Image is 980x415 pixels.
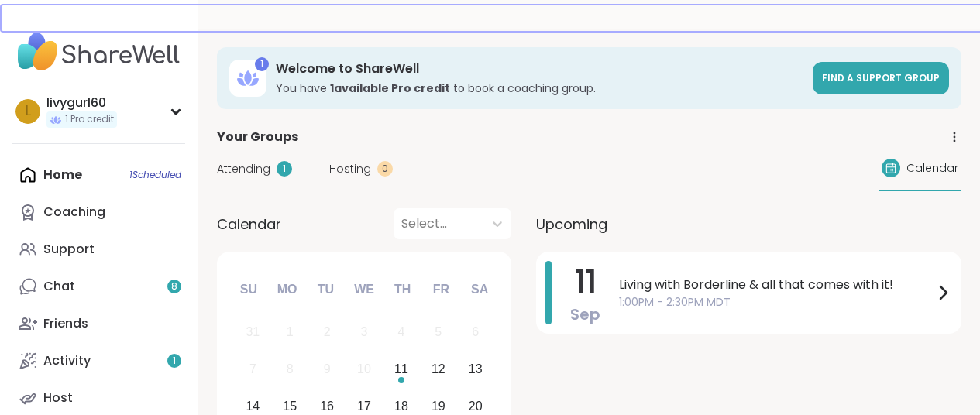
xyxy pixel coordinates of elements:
div: Friends [43,315,88,332]
span: Calendar [906,160,958,177]
div: 2 [324,321,331,342]
div: Not available Monday, September 1st, 2025 [273,316,307,349]
div: Not available Friday, September 5th, 2025 [421,316,455,349]
div: Not available Sunday, September 7th, 2025 [236,353,270,386]
div: Su [232,273,266,307]
div: 4 [397,321,404,342]
div: 13 [469,358,483,379]
span: 8 [171,280,177,293]
span: Hosting [329,161,371,177]
span: Attending [217,161,270,177]
div: Not available Wednesday, September 3rd, 2025 [348,316,381,349]
span: 11 [575,260,597,304]
a: Activity1 [12,342,185,379]
a: Friends [12,305,185,342]
div: Not available Wednesday, September 10th, 2025 [348,353,381,386]
div: 7 [249,358,256,379]
img: ShareWell Nav Logo [12,25,185,79]
span: Your Groups [217,128,298,146]
div: Chat [43,278,75,295]
div: 0 [377,161,393,177]
div: Choose Saturday, September 13th, 2025 [459,353,492,386]
div: 5 [435,321,442,342]
div: 31 [246,321,260,342]
div: Not available Saturday, September 6th, 2025 [459,316,492,349]
a: Support [12,231,185,268]
b: 1 available Pro credit [330,81,450,96]
div: 1 [277,161,292,177]
div: Support [43,241,95,258]
div: 1 [287,321,294,342]
a: Chat8 [12,268,185,305]
a: Find a support group [813,62,949,94]
span: Calendar [217,214,281,235]
iframe: Spotlight [170,205,182,218]
div: Choose Thursday, September 11th, 2025 [385,353,418,386]
div: Mo [270,273,304,307]
div: Sa [462,273,497,307]
div: 6 [472,321,479,342]
span: Sep [570,304,600,325]
div: 8 [287,358,294,379]
div: livygurl60 [46,94,117,111]
span: Living with Borderline & all that comes with it! [619,276,934,294]
div: Th [386,273,420,307]
div: 12 [432,358,445,379]
span: 1:00PM - 2:30PM MDT [619,294,934,310]
div: 3 [361,321,368,342]
span: 1 Pro credit [65,113,114,126]
div: Host [43,389,73,406]
div: Not available Tuesday, September 9th, 2025 [311,353,344,386]
h3: Welcome to ShareWell [276,60,803,77]
div: We [347,273,381,307]
div: 11 [394,358,408,379]
div: Not available Tuesday, September 2nd, 2025 [311,316,344,349]
div: 9 [324,358,331,379]
span: Find a support group [822,71,940,84]
a: Coaching [12,194,185,231]
span: l [26,101,31,122]
div: 10 [357,358,371,379]
div: 1 [255,57,269,71]
h3: You have to book a coaching group. [276,81,803,96]
div: Not available Monday, September 8th, 2025 [273,353,307,386]
div: Fr [424,273,458,307]
div: Not available Thursday, September 4th, 2025 [385,316,418,349]
div: Tu [308,273,342,307]
span: 1 [173,355,176,368]
div: Choose Friday, September 12th, 2025 [421,353,455,386]
span: Upcoming [536,214,607,235]
div: Coaching [43,204,105,221]
div: Not available Sunday, August 31st, 2025 [236,316,270,349]
div: Activity [43,352,91,369]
